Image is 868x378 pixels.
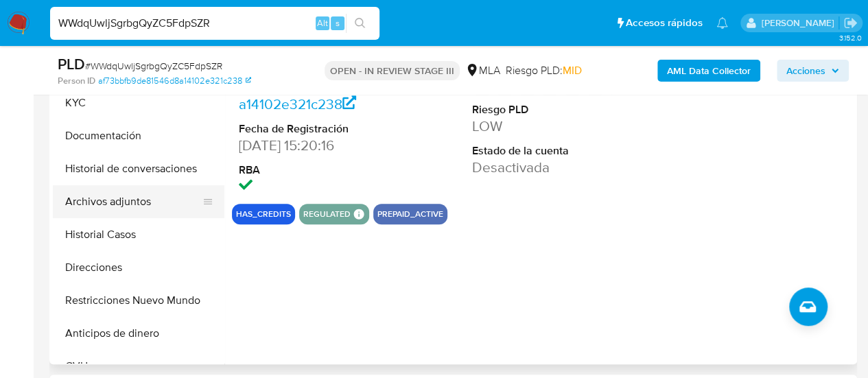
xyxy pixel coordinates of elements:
span: Alt [317,16,328,29]
button: AML Data Collector [657,60,760,82]
button: Archivos adjuntos [53,185,213,218]
span: Riesgo PLD: [506,63,582,78]
b: PLD [58,53,85,75]
button: Historial Casos [53,218,224,251]
dd: LOW [472,117,614,136]
input: Buscar usuario o caso... [50,14,379,32]
dt: Estado de la cuenta [472,143,614,158]
div: MLA [465,63,500,78]
span: Acciones [786,60,825,82]
dd: Desactivada [472,158,614,177]
button: Anticipos de dinero [53,317,224,350]
button: Historial de conversaciones [53,152,224,185]
span: # WWdqUwljSgrbgQyZC5FdpSZR [85,59,222,73]
span: Accesos rápidos [626,16,703,30]
span: s [336,16,340,29]
p: OPEN - IN REVIEW STAGE III [325,61,460,80]
a: Salir [843,16,858,30]
button: has_credits [236,211,291,217]
span: 3.152.0 [838,32,861,43]
a: af73bbfb9de81546d8a14102e321c238 [98,75,251,87]
dt: RBA [239,163,381,178]
b: Person ID [58,75,95,87]
a: Notificaciones [716,17,728,29]
button: Restricciones Nuevo Mundo [53,284,224,317]
button: Acciones [777,60,849,82]
dd: [DATE] 15:20:16 [239,136,381,155]
p: gabriela.sanchez@mercadolibre.com [761,16,838,29]
dt: Riesgo PLD [472,102,614,117]
button: KYC [53,86,224,119]
button: search-icon [346,14,374,33]
span: MID [563,62,582,78]
button: Documentación [53,119,224,152]
button: Direcciones [53,251,224,284]
button: regulated [303,211,351,217]
b: AML Data Collector [667,60,751,82]
button: prepaid_active [377,211,443,217]
dt: Fecha de Registración [239,121,381,137]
